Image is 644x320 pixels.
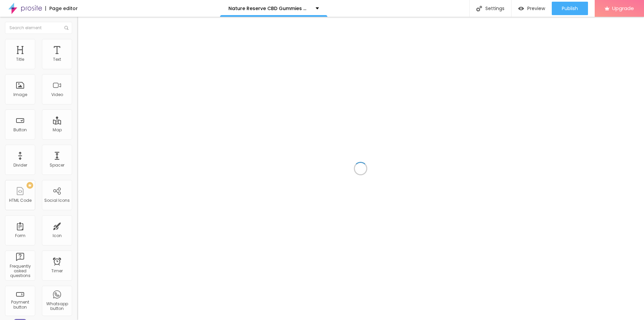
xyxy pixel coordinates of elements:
[5,22,72,34] input: Search element
[552,2,588,15] button: Publish
[44,198,70,203] div: Social Icons
[9,198,32,203] div: HTML Code
[15,233,25,238] div: Form
[518,6,524,11] img: view-1.svg
[53,57,61,62] div: Text
[7,264,33,278] div: Frequently asked questions
[50,163,64,168] div: Spacer
[476,6,482,11] img: Icone
[13,128,27,132] div: Button
[512,2,552,15] button: Preview
[527,6,545,11] span: Preview
[228,6,311,11] p: Nature Reserve CBD Gummies Worth It? Find Out Now!
[45,6,78,11] div: Page editor
[7,300,33,310] div: Payment button
[13,163,27,168] div: Divider
[13,92,27,97] div: Image
[612,5,634,11] span: Upgrade
[53,233,62,238] div: Icon
[53,128,62,132] div: Map
[51,269,63,273] div: Timer
[16,57,24,62] div: Title
[51,92,63,97] div: Video
[44,302,70,311] div: Whatsapp button
[64,26,68,30] img: Icone
[562,6,578,11] span: Publish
